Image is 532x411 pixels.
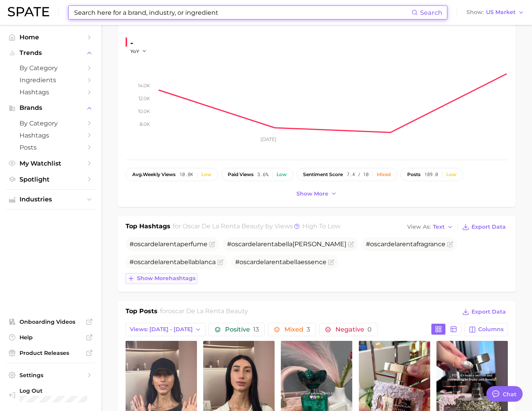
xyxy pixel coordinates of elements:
[328,259,334,265] button: Flag as miscategorized or irrelevant
[225,326,259,333] span: Positive
[6,31,95,43] a: Home
[173,222,340,233] h2: for by Views
[199,258,204,266] span: la
[227,240,346,248] span: # bel [PERSON_NAME]
[248,240,256,248] span: de
[201,172,211,177] div: Low
[296,168,397,181] button: sentiment score7.4 / 10Mixed
[20,88,82,96] span: Hashtags
[20,160,82,167] span: My Watchlist
[307,326,310,333] span: 3
[126,273,197,284] button: Show morehashtags
[20,334,82,341] span: Help
[405,222,455,232] button: View AsText
[367,326,372,333] span: 0
[73,6,411,19] input: Search here for a brand, industry, or ingredient
[6,117,95,129] a: by Category
[424,172,438,177] span: 189.0
[158,258,163,266] span: la
[20,49,82,56] span: Trends
[294,189,339,199] button: Show more
[217,259,223,265] button: Flag as miscategorized or irrelevant
[465,323,508,336] button: Columns
[465,7,526,18] button: ShowUS Market
[231,240,248,248] span: oscar
[179,172,193,177] span: 10.8k
[20,318,82,325] span: Onboarding Videos
[6,74,95,86] a: Ingredients
[20,372,82,379] span: Settings
[269,258,286,266] span: renta
[20,176,82,183] span: Spotlight
[395,240,400,248] span: la
[20,104,82,111] span: Brands
[460,307,508,318] button: Export Data
[6,194,95,205] button: Industries
[302,222,340,230] span: high to low
[466,10,484,14] span: Show
[460,222,508,233] button: Export Data
[433,225,445,229] span: Text
[377,172,391,177] div: Mixed
[190,258,195,266] span: la
[6,47,95,59] button: Trends
[420,9,442,16] span: Search
[478,326,504,333] span: Columns
[126,307,158,318] h1: Top Posts
[335,326,372,333] span: Negative
[20,144,82,151] span: Posts
[6,316,95,328] a: Onboarding Videos
[366,240,445,248] span: # fragrance
[407,225,431,229] span: View As
[138,108,150,114] tspan: 10.0k
[183,222,264,230] span: oscar de la renta beauty
[303,172,343,177] span: sentiment score
[20,132,82,139] span: Hashtags
[20,387,89,394] span: Log Out
[158,240,163,248] span: la
[296,258,301,266] span: la
[296,191,328,197] span: Show more
[6,332,95,343] a: Help
[134,240,150,248] span: oscar
[407,172,420,177] span: posts
[20,120,82,127] span: by Category
[6,385,95,405] a: Log out. Currently logged in with e-mail doyeon@spate.nyc.
[20,76,82,84] span: Ingredients
[6,347,95,359] a: Product Releases
[446,172,456,177] div: Low
[284,326,310,333] span: Mixed
[347,172,369,177] span: 7.4 / 10
[160,307,248,318] h2: for
[6,173,95,185] a: Spotlight
[129,240,207,248] span: # perfume
[140,121,150,127] tspan: 8.0k
[138,83,150,88] tspan: 14.0k
[130,326,193,333] span: Views: [DATE] - [DATE]
[221,168,293,181] button: paid views3.6%Low
[138,95,150,101] tspan: 12.0k
[129,258,216,266] span: # bel b nca
[163,258,180,266] span: renta
[130,37,152,49] div: -
[6,62,95,74] a: by Category
[447,241,453,247] button: Flag as miscategorized or irrelevant
[264,258,269,266] span: la
[400,240,417,248] span: renta
[228,172,254,177] span: paid views
[6,141,95,153] a: Posts
[137,275,195,282] span: Show more hashtags
[253,326,259,333] span: 13
[277,172,287,177] div: Low
[132,172,176,177] span: weekly views
[257,172,268,177] span: 3.6%
[20,196,82,203] span: Industries
[8,7,49,16] img: SPATE
[126,222,170,233] h1: Top Hashtags
[370,240,387,248] span: oscar
[239,258,256,266] span: oscar
[150,258,158,266] span: de
[20,64,82,72] span: by Category
[235,258,326,266] span: # bel essence
[134,258,150,266] span: oscar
